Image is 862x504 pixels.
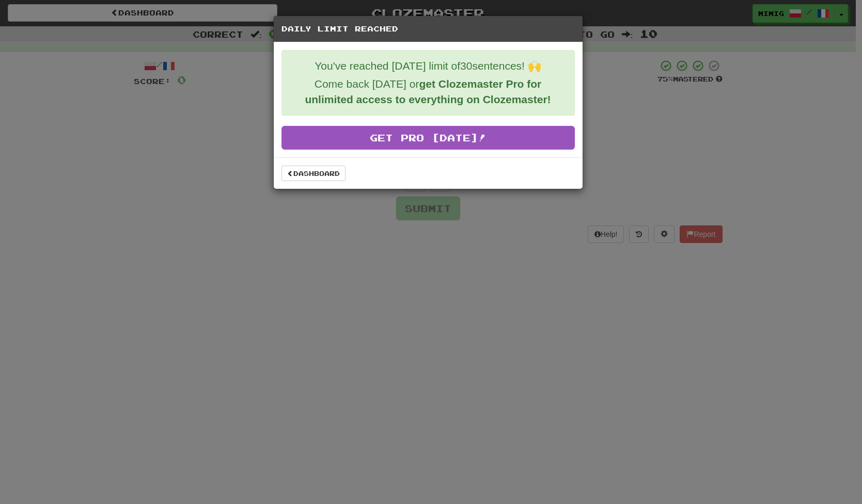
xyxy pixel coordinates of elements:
p: You've reached [DATE] limit of 30 sentences! 🙌 [290,58,567,74]
a: Get Pro [DATE]! [281,126,575,150]
p: Come back [DATE] or [290,76,567,107]
a: Dashboard [281,166,346,181]
h5: Daily Limit Reached [281,24,575,34]
strong: get Clozemaster Pro for unlimited access to everything on Clozemaster! [305,78,551,105]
